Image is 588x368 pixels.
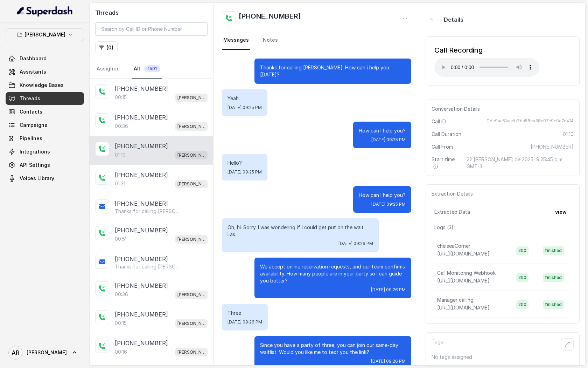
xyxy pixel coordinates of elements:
text: AR [12,349,20,356]
span: Contacts [20,108,42,115]
p: 01:31 [115,180,125,187]
span: [URL][DOMAIN_NAME] [437,305,490,311]
span: API Settings [20,162,50,169]
p: [PHONE_NUMBER] [115,84,168,93]
a: Dashboard [6,52,84,65]
span: Assistants [20,68,46,75]
a: Notes [261,31,279,50]
span: Campaigns [20,122,47,129]
span: Integrations [20,148,50,155]
span: Pipelines [20,135,42,142]
span: [DATE] 09:26 PM [371,287,406,293]
a: Contacts [6,105,84,118]
p: 00:36 [115,291,128,298]
p: Thanks for calling [PERSON_NAME]! Join Waitlist: [URL][DOMAIN_NAME] [115,263,182,270]
p: [PERSON_NAME] [177,291,205,298]
a: Pipelines [6,132,84,145]
a: API Settings [6,159,84,171]
span: [DATE] 09:25 PM [371,202,406,207]
span: Extracted Data [434,209,470,216]
span: CAc9ac51aceb7ba58ea38e07e9e9a7e414 [486,118,574,125]
a: Campaigns [6,119,84,131]
a: Threads [6,92,84,105]
p: [PHONE_NUMBER] [115,142,168,150]
span: [URL][DOMAIN_NAME] [437,251,490,257]
h2: [PHONE_NUMBER] [239,11,301,25]
p: [PHONE_NUMBER] [115,281,168,290]
p: [PERSON_NAME] [177,123,205,130]
span: Call From [432,143,453,150]
p: Hello? [227,159,262,166]
p: [PERSON_NAME] [177,236,205,243]
p: 00:15 [115,320,127,327]
span: finished [543,273,564,282]
span: Dashboard [20,55,47,62]
span: [PHONE_NUMBER] [531,143,574,150]
span: 200 [516,246,528,255]
p: Call Monitoring Webhook [437,270,496,277]
button: [PERSON_NAME] [6,28,84,41]
span: Conversation Details [432,105,483,113]
p: 01:10 [115,151,126,158]
span: [PERSON_NAME] [27,349,67,356]
a: Integrations [6,145,84,158]
button: (0) [95,41,118,54]
p: 00:15 [115,94,127,101]
p: Thanks for calling [PERSON_NAME]. How can i help you [DATE]? [260,64,406,78]
p: [PERSON_NAME] [177,94,205,101]
p: 00:51 [115,236,127,243]
p: chelseaCorner [437,243,470,250]
nav: Tabs [95,60,208,79]
p: [PHONE_NUMBER] [115,113,168,122]
p: [PERSON_NAME] [24,30,65,39]
a: Messages [222,31,250,50]
p: No tags assigned [432,354,574,361]
p: Yeah. [227,95,262,102]
p: [PHONE_NUMBER] [115,310,168,319]
span: Call ID [432,118,446,125]
a: [PERSON_NAME] [6,343,84,362]
span: [DATE] 09:26 PM [371,359,406,364]
span: Call Duration [432,131,461,138]
p: Thanks for calling [PERSON_NAME]! Join Waitlist: [URL][DOMAIN_NAME] [115,208,182,215]
span: [DATE] 09:25 PM [227,105,262,110]
span: 200 [516,273,528,282]
div: Call Recording [434,45,539,55]
span: [DATE] 09:26 PM [227,319,262,325]
p: We accept online reservation requests, and our team confirms availability. How many people are in... [260,263,406,284]
span: Start time [432,156,461,170]
input: Search by Call ID or Phone Number [95,22,208,36]
audio: Your browser does not support the audio element. [434,58,539,77]
span: [DATE] 09:25 PM [227,169,262,175]
span: [DATE] 09:25 PM [371,137,406,143]
span: Voices Library [20,175,54,182]
span: 22 [PERSON_NAME] de 2025, 9:25:45 p.m. GMT-3 [467,156,574,170]
span: finished [543,246,564,255]
span: 200 [516,300,528,309]
span: [DATE] 09:26 PM [338,241,373,246]
nav: Tabs [222,31,411,50]
a: All1591 [132,60,162,79]
img: light.svg [17,6,73,17]
p: How can I help you? [359,192,406,199]
a: Voices Library [6,172,84,185]
span: [URL][DOMAIN_NAME] [437,278,490,284]
p: [PHONE_NUMBER] [115,339,168,347]
p: [PHONE_NUMBER] [115,255,168,263]
span: 01:10 [563,131,574,138]
p: 00:36 [115,123,128,130]
p: Details [444,15,463,24]
p: [PHONE_NUMBER] [115,199,168,208]
p: Tags [432,338,443,351]
p: How can I help you? [359,127,406,134]
p: [PHONE_NUMBER] [115,226,168,234]
p: Logs ( 3 ) [434,224,571,231]
p: [PERSON_NAME] [177,349,205,356]
p: [PHONE_NUMBER] [115,171,168,179]
span: 1591 [144,65,160,72]
h2: Threads [95,8,208,17]
p: [PERSON_NAME] [177,152,205,159]
p: Three [227,309,262,316]
button: view [551,206,571,218]
span: Threads [20,95,40,102]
